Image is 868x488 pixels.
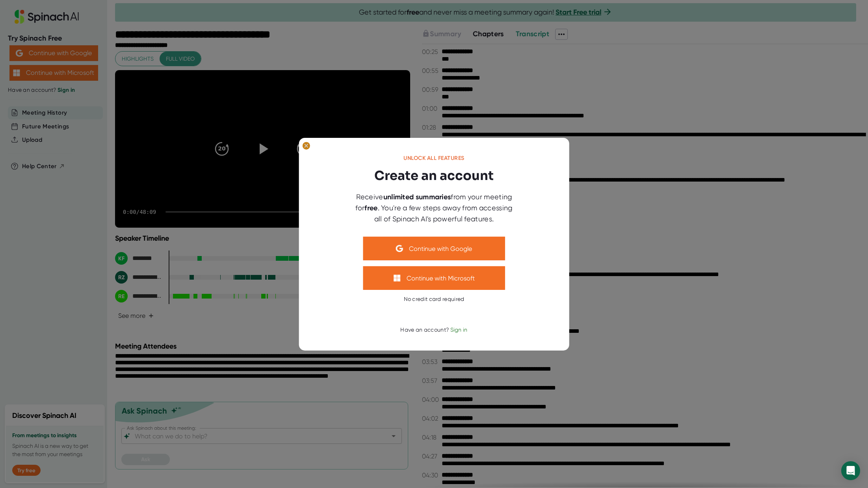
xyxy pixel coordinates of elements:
div: Open Intercom Messenger [841,461,860,480]
div: No credit card required [404,296,465,303]
b: unlimited summaries [383,193,451,201]
img: Aehbyd4JwY73AAAAAElFTkSuQmCC [396,245,403,252]
span: Sign in [450,327,468,333]
div: Unlock all features [403,155,465,162]
div: Have an account? [400,327,467,334]
div: Receive from your meeting for . You're a few steps away from accessing all of Spinach AI's powerf... [351,191,517,224]
b: free [364,204,377,212]
button: Continue with Microsoft [363,266,505,290]
h3: Create an account [374,166,494,185]
button: Continue with Google [363,237,505,260]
